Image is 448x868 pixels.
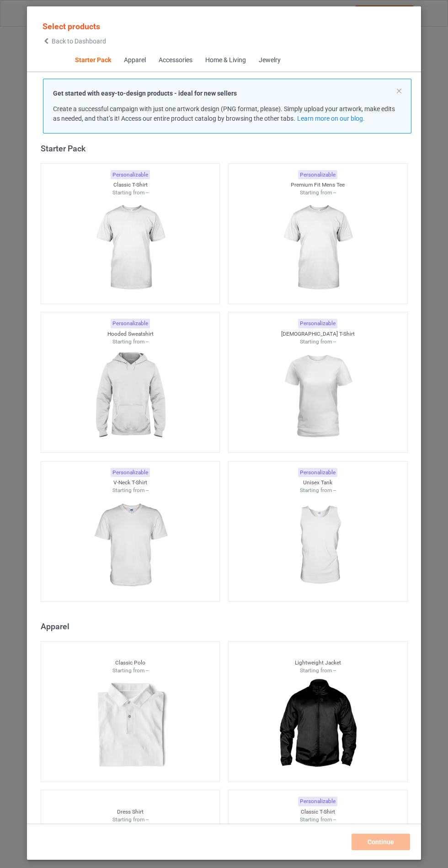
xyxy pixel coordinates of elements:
[229,659,407,667] div: Lightweight Jacket
[277,494,358,597] img: regular.jpg
[298,797,337,806] div: Personalizable
[111,468,150,477] div: Personalizable
[41,338,220,346] div: Starting from --
[89,197,171,299] img: regular.jpg
[229,816,407,824] div: Starting from --
[89,675,171,777] img: regular.jpg
[41,816,220,824] div: Starting from --
[277,197,358,299] img: regular.jpg
[205,56,245,65] div: Home & Living
[41,621,412,632] div: Apparel
[41,181,220,189] div: Classic T-Shirt
[41,479,220,487] div: V-Neck T-Shirt
[52,38,106,45] span: Back to Dashboard
[53,105,395,122] span: Create a successful campaign with just one artwork design (PNG format, please). Simply upload you...
[229,479,407,487] div: Unisex Tank
[158,56,192,65] div: Accessories
[89,345,171,448] img: regular.jpg
[123,56,145,65] div: Apparel
[298,468,337,477] div: Personalizable
[298,319,337,328] div: Personalizable
[277,345,358,448] img: regular.jpg
[229,487,407,494] div: Starting from --
[89,494,171,597] img: regular.jpg
[229,667,407,675] div: Starting from --
[41,659,220,667] div: Classic Polo
[41,189,220,197] div: Starting from --
[41,143,412,154] div: Starter Pack
[111,170,150,180] div: Personalizable
[53,90,237,97] strong: Get started with easy-to-design products - ideal for new sellers
[298,170,337,180] div: Personalizable
[41,808,220,816] div: Dress Shirt
[41,667,220,675] div: Starting from --
[111,319,150,328] div: Personalizable
[68,49,117,71] span: Starter Pack
[229,338,407,346] div: Starting from --
[41,487,220,494] div: Starting from --
[229,189,407,197] div: Starting from --
[277,675,358,777] img: regular.jpg
[43,21,100,31] span: Select products
[297,115,364,122] a: Learn more on our blog.
[229,181,407,189] div: Premium Fit Mens Tee
[229,808,407,816] div: Classic T-Shirt
[229,330,407,338] div: [DEMOGRAPHIC_DATA] T-Shirt
[41,330,220,338] div: Hooded Sweatshirt
[258,56,280,65] div: Jewelry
